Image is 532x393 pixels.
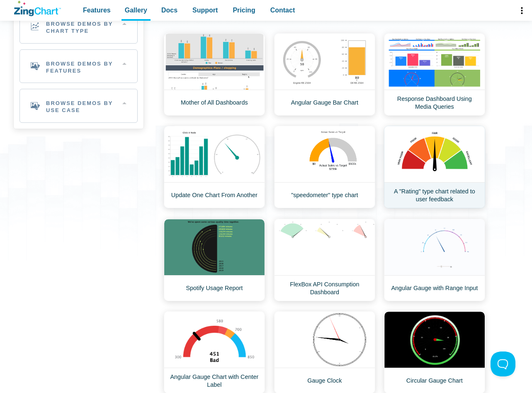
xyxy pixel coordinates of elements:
[384,219,485,301] a: Angular Gauge with Range Input
[83,5,111,16] span: Features
[274,126,375,208] a: "speedometer" type chart
[164,219,265,301] a: Spotify Usage Report
[20,10,137,43] h2: Browse Demos By Chart Type
[125,5,147,16] span: Gallery
[164,33,265,116] a: Mother of All Dashboards
[161,5,177,16] span: Docs
[20,89,137,122] h2: Browse Demos By Use Case
[164,126,265,208] a: Update One Chart From Another
[270,5,295,16] span: Contact
[14,1,61,16] a: ZingChart Logo. Click to return to the homepage
[274,219,375,301] a: FlexBox API Consumption Dashboard
[491,352,515,376] iframe: Toggle Customer Support
[384,33,485,116] a: Response Dashboard Using Media Queries
[192,5,218,16] span: Support
[20,50,137,83] h2: Browse Demos By Features
[274,33,375,116] a: Angular Gauge Bar Chart
[384,126,485,208] a: A "Rating" type chart related to user feedback
[233,5,255,16] span: Pricing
